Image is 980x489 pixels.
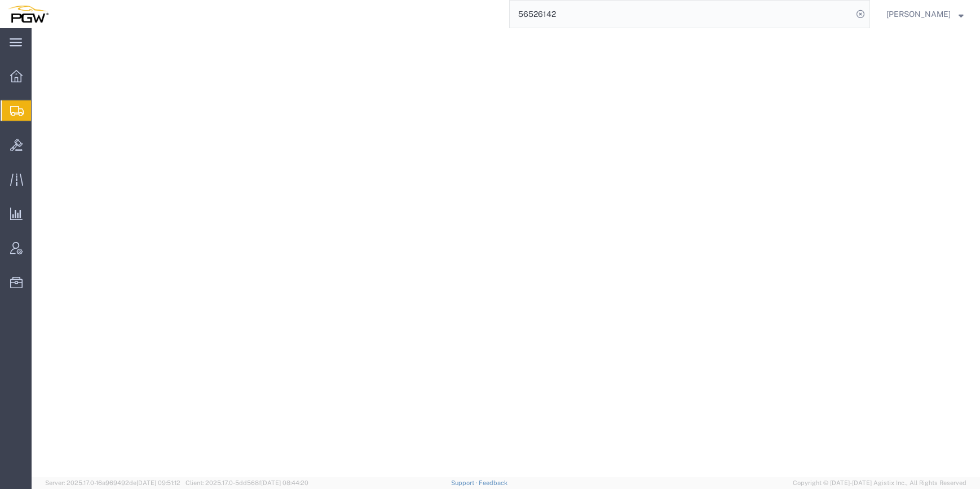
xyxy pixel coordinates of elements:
iframe: FS Legacy Container [32,28,980,477]
input: Search for shipment number, reference number [510,1,853,28]
button: [PERSON_NAME] [886,7,964,21]
span: Copyright © [DATE]-[DATE] Agistix Inc., All Rights Reserved [793,478,966,488]
img: logo [8,6,48,23]
a: Support [451,479,479,486]
a: Feedback [479,479,507,486]
span: [DATE] 09:51:12 [136,479,180,486]
span: Client: 2025.17.0-5dd568f [186,479,308,486]
span: [DATE] 08:44:20 [261,479,308,486]
span: Server: 2025.17.0-16a969492de [45,479,180,486]
span: Ksenia Gushchina-Kerecz [886,8,951,20]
